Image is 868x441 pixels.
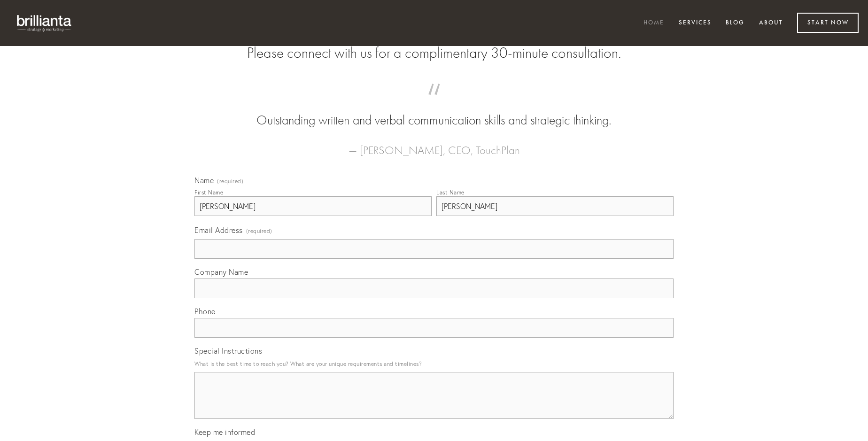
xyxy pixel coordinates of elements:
[194,225,243,235] span: Email Address
[194,357,674,370] p: What is the best time to reach you? What are your unique requirements and timelines?
[209,93,659,111] span: “
[720,15,751,31] a: Blog
[753,15,789,31] a: About
[436,189,465,196] div: Last Name
[797,13,859,33] a: Start Now
[194,267,248,277] span: Company Name
[673,15,718,31] a: Services
[194,44,674,62] h2: Please connect with us for a complimentary 30-minute consultation.
[637,15,670,31] a: Home
[209,130,659,160] figcaption: — [PERSON_NAME], CEO, TouchPlan
[194,307,216,316] span: Phone
[194,427,255,437] span: Keep me informed
[246,224,272,237] span: (required)
[9,9,80,37] img: brillianta - research, strategy, marketing
[209,93,659,130] blockquote: Outstanding written and verbal communication skills and strategic thinking.
[194,189,223,196] div: First Name
[217,178,243,184] span: (required)
[194,346,262,356] span: Special Instructions
[194,176,214,185] span: Name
